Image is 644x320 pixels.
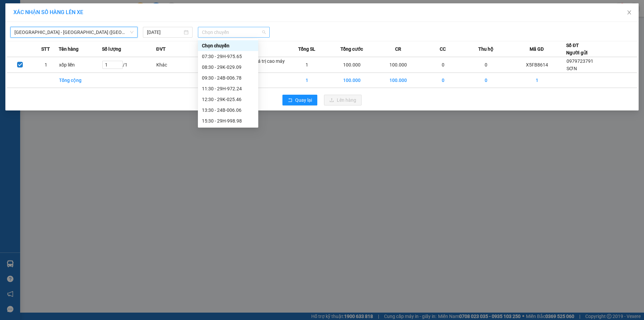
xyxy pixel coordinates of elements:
[202,63,254,71] div: 08:30 - 29K-029.09
[465,73,507,88] td: 0
[156,57,199,73] td: Khác
[242,57,285,73] td: hàng giá trị cao máy tính
[566,42,588,56] div: Số ĐT Người gửi
[508,57,567,73] td: X5FB8614
[285,73,328,88] td: 1
[567,66,577,71] span: SƠN
[102,57,156,73] td: / 1
[59,73,102,88] td: Tổng cộng
[41,16,82,27] b: Sao Việt
[202,53,254,60] div: 07:30 - 29H-975.65
[530,45,544,53] span: Mã GD
[567,58,593,64] span: 0979723791
[202,96,254,103] div: 12:30 - 29K-025.46
[198,40,258,51] div: Chọn chuyến
[422,73,465,88] td: 0
[33,57,59,73] td: 1
[478,45,493,53] span: Thu hộ
[375,57,422,73] td: 100.000
[282,95,317,105] button: rollbackQuay lại
[375,73,422,88] td: 100.000
[202,27,266,37] span: Chọn chuyến
[4,39,54,50] h2: X5FB8614
[285,57,328,73] td: 1
[202,85,254,92] div: 11:30 - 29H-972.24
[59,57,102,73] td: xốp liền
[328,73,375,88] td: 100.000
[4,5,37,39] img: logo.jpg
[465,57,507,73] td: 0
[620,3,639,22] button: Close
[202,106,254,114] div: 13:30 - 24B-006.06
[14,27,133,37] span: Hà Nội - Lào Cai (Giường)
[102,45,121,53] span: Số lượng
[340,45,363,53] span: Tổng cước
[298,45,315,53] span: Tổng SL
[627,10,632,15] span: close
[41,45,50,53] span: STT
[288,98,292,103] span: rollback
[156,45,165,53] span: ĐVT
[328,57,375,73] td: 100.000
[324,95,362,105] button: uploadLên hàng
[395,45,401,53] span: CR
[202,74,254,82] div: 09:30 - 24B-006.78
[295,96,312,104] span: Quay lại
[90,5,162,16] b: [DOMAIN_NAME]
[422,57,465,73] td: 0
[59,45,78,53] span: Tên hàng
[440,45,446,53] span: CC
[35,39,162,81] h2: VP Nhận: VP Hàng LC
[508,73,567,88] td: 1
[147,29,182,36] input: 13/08/2025
[13,9,83,15] span: XÁC NHẬN SỐ HÀNG LÊN XE
[202,42,254,49] div: Chọn chuyến
[202,117,254,125] div: 15:30 - 29H-998.98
